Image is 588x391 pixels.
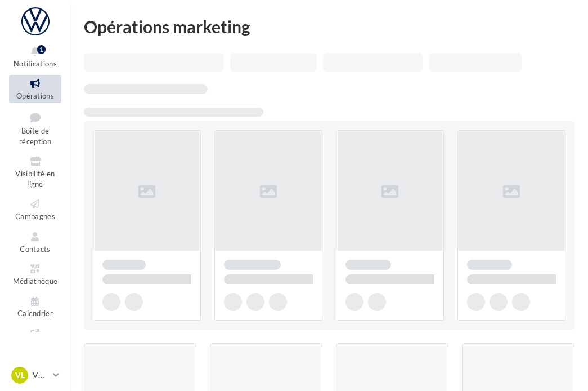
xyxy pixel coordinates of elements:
a: Visibilité en ligne [9,153,61,191]
a: Opérations [9,75,61,103]
span: Médiathèque [13,277,58,286]
span: Notifications [14,59,57,68]
span: Calendrier [17,309,53,318]
span: Boîte de réception [19,126,51,146]
a: Boîte de réception [9,108,61,149]
div: 1 [37,45,46,54]
button: Notifications 1 [9,43,61,70]
a: Médiathèque [9,260,61,288]
span: Opérations [16,91,54,100]
div: Opérations marketing [84,18,574,35]
span: Campagnes [15,212,55,221]
span: VL [15,370,25,381]
span: Visibilité en ligne [15,169,55,189]
a: PLV et print personnalisable [9,325,61,374]
p: VW Labège [33,370,48,381]
a: Campagnes [9,195,61,223]
a: VL VW Labège [9,365,61,386]
a: Calendrier [9,293,61,321]
span: Contacts [20,245,51,254]
a: Contacts [9,228,61,256]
